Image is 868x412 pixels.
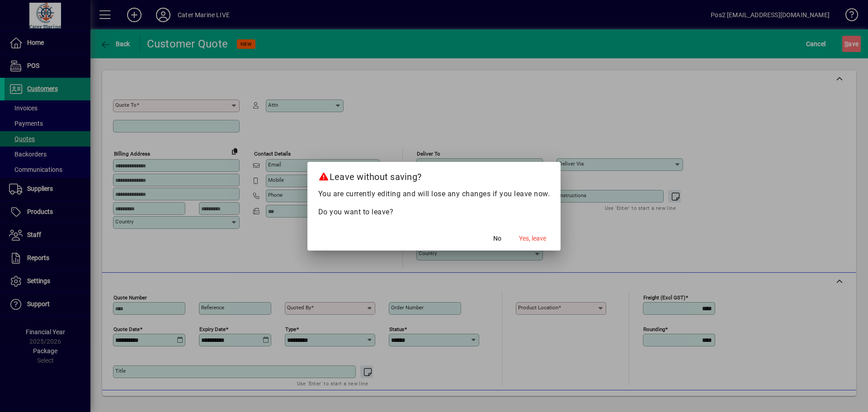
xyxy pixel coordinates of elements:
p: Do you want to leave? [318,207,550,218]
button: Yes, leave [515,231,550,247]
p: You are currently editing and will lose any changes if you leave now. [318,189,550,199]
h2: Leave without saving? [307,162,561,188]
span: No [493,234,501,243]
span: Yes, leave [519,234,546,243]
button: No [483,231,512,247]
